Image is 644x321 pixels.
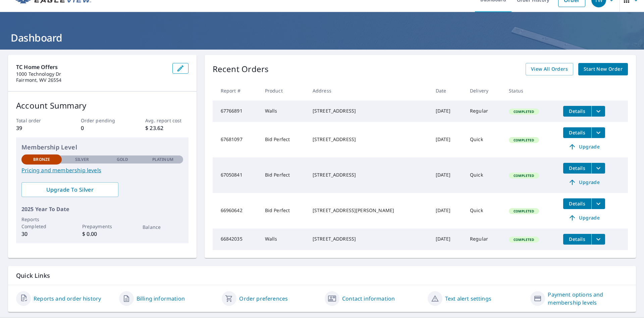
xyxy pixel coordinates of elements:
[509,209,538,213] span: Completed
[465,193,503,229] td: Quick
[430,157,465,193] td: [DATE]
[313,108,425,114] div: [STREET_ADDRESS]
[503,81,558,101] th: Status
[16,100,189,112] p: Account Summary
[584,65,623,73] span: Start New Order
[16,117,59,124] p: Total order
[313,236,425,242] div: [STREET_ADDRESS]
[27,186,113,193] span: Upgrade To Silver
[213,157,260,193] td: 67050841
[465,101,503,122] td: Regular
[567,143,601,151] span: Upgrade
[578,63,628,75] a: Start New Order
[16,124,59,132] p: 39
[567,178,601,186] span: Upgrade
[563,127,591,138] button: detailsBtn-67681097
[75,156,89,163] p: Silver
[509,109,538,114] span: Completed
[430,81,465,101] th: Date
[82,223,122,230] p: Prepayments
[567,129,587,136] span: Details
[260,229,307,250] td: Walls
[567,108,587,114] span: Details
[465,122,503,157] td: Quick
[430,122,465,157] td: [DATE]
[21,216,62,230] p: Reports Completed
[213,193,260,229] td: 66960642
[509,237,538,242] span: Completed
[430,101,465,122] td: [DATE]
[307,81,430,101] th: Address
[16,63,167,71] p: TC Home Offers
[465,157,503,193] td: Quick
[563,198,591,209] button: detailsBtn-66960642
[563,234,591,245] button: detailsBtn-66842035
[563,106,591,117] button: detailsBtn-67766891
[81,124,124,132] p: 0
[16,71,167,77] p: 1000 Technology Dr
[591,127,605,138] button: filesDropdownBtn-67681097
[213,63,269,75] p: Recent Orders
[430,193,465,229] td: [DATE]
[16,271,628,280] p: Quick Links
[21,182,118,197] a: Upgrade To Silver
[430,229,465,250] td: [DATE]
[591,106,605,117] button: filesDropdownBtn-67766891
[117,156,128,163] p: Gold
[563,163,591,174] button: detailsBtn-67050841
[34,295,101,303] a: Reports and order history
[591,198,605,209] button: filesDropdownBtn-66960642
[591,234,605,245] button: filesDropdownBtn-66842035
[145,124,188,132] p: $ 23.62
[526,63,573,75] a: View All Orders
[213,81,260,101] th: Report #
[21,205,183,213] p: 2025 Year To Date
[260,157,307,193] td: Bid Perfect
[531,65,568,73] span: View All Orders
[563,212,605,223] a: Upgrade
[563,141,605,152] a: Upgrade
[239,295,288,303] a: Order preferences
[21,230,62,238] p: 30
[137,295,185,303] a: Billing information
[82,230,122,238] p: $ 0.00
[567,165,587,171] span: Details
[33,156,50,163] p: Bronze
[145,117,188,124] p: Avg. report cost
[16,77,167,83] p: Fairmont, WV 26554
[591,163,605,174] button: filesDropdownBtn-67050841
[465,81,503,101] th: Delivery
[313,136,425,143] div: [STREET_ADDRESS]
[567,200,587,207] span: Details
[260,81,307,101] th: Product
[509,138,538,142] span: Completed
[21,166,183,174] a: Pricing and membership levels
[213,122,260,157] td: 67681097
[567,214,601,222] span: Upgrade
[445,295,491,303] a: Text alert settings
[509,173,538,178] span: Completed
[21,143,183,152] p: Membership Level
[465,229,503,250] td: Regular
[260,122,307,157] td: Bid Perfect
[213,101,260,122] td: 67766891
[342,295,395,303] a: Contact information
[213,229,260,250] td: 66842035
[152,156,173,163] p: Platinum
[143,223,183,231] p: Balance
[567,236,587,242] span: Details
[313,207,425,214] div: [STREET_ADDRESS][PERSON_NAME]
[548,291,628,307] a: Payment options and membership levels
[8,31,636,45] h1: Dashboard
[260,101,307,122] td: Walls
[313,172,425,178] div: [STREET_ADDRESS]
[260,193,307,229] td: Bid Perfect
[81,117,124,124] p: Order pending
[563,177,605,188] a: Upgrade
